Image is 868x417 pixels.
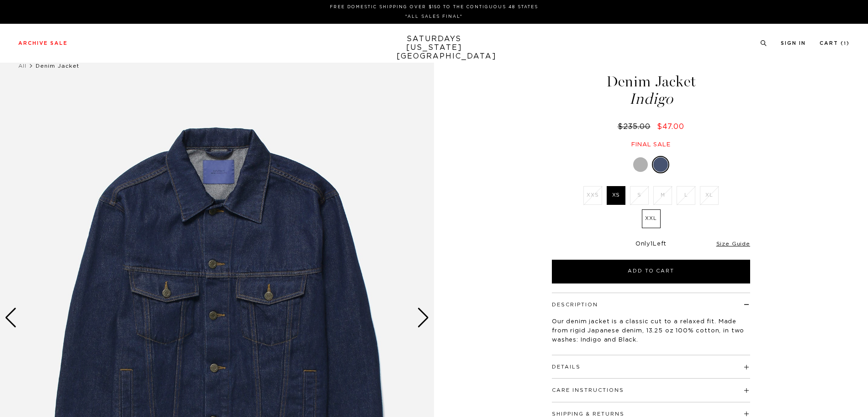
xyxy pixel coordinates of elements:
[552,302,598,307] button: Description
[642,209,661,228] label: XXL
[18,41,68,46] a: Archive Sale
[36,63,79,69] span: Denim Jacket
[552,412,625,417] button: Shipping & Returns
[552,241,750,248] div: Only Left
[22,4,846,11] p: FREE DOMESTIC SHIPPING OVER $150 TO THE CONTIGUOUS 48 STATES
[651,241,653,247] span: 1
[22,13,846,20] p: *ALL SALES FINAL*
[552,388,624,393] button: Care Instructions
[417,308,429,328] div: Next slide
[397,35,472,61] a: SATURDAYS[US_STATE][GEOGRAPHIC_DATA]
[552,317,750,345] p: Our denim jacket is a classic cut to a relaxed fit. Made from rigid Japanese denim, 13.25 oz 100%...
[5,308,17,328] div: Previous slide
[552,364,581,369] button: Details
[716,241,750,246] a: Size Guide
[820,41,850,46] a: Cart (1)
[781,41,806,46] a: Sign In
[657,123,684,130] span: $47.00
[18,63,26,69] a: All
[550,91,752,107] span: Indigo
[552,260,750,283] button: Add to Cart
[550,141,752,149] div: Final sale
[618,123,654,130] del: $235.00
[607,186,625,205] label: XS
[550,74,752,107] h1: Denim Jacket
[844,42,847,46] small: 1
